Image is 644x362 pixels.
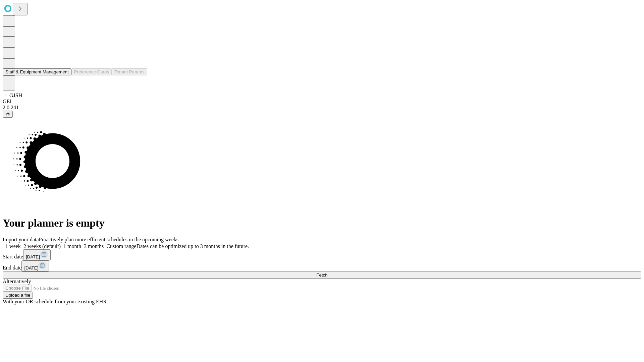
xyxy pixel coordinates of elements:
h1: Your planner is empty [3,217,641,229]
button: Preference Cards [71,68,112,75]
span: Import your data [3,237,39,242]
span: With your OR schedule from your existing EHR [3,299,107,304]
span: Custom range [106,243,136,249]
button: Staff & Equipment Management [3,68,71,75]
div: End date [3,260,641,271]
button: @ [3,111,13,118]
button: Upload a file [3,292,33,299]
span: [DATE] [26,254,40,259]
div: GEI [3,99,641,105]
span: @ [5,112,10,117]
span: 3 months [84,243,104,249]
span: 2 weeks (default) [23,243,61,249]
button: [DATE] [23,249,51,260]
span: 1 week [5,243,21,249]
span: Dates can be optimized up to 3 months in the future. [137,243,249,249]
button: Fetch [3,271,641,279]
span: Fetch [316,273,327,278]
button: Tenant Params [112,68,147,75]
div: 2.0.241 [3,105,641,111]
span: Alternatively [3,279,31,284]
button: [DATE] [21,260,49,271]
div: Start date [3,249,641,260]
span: Proactively plan more efficient schedules in the upcoming weeks. [39,237,180,242]
span: [DATE] [24,265,38,270]
span: 1 month [63,243,81,249]
span: GJSH [9,93,22,98]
